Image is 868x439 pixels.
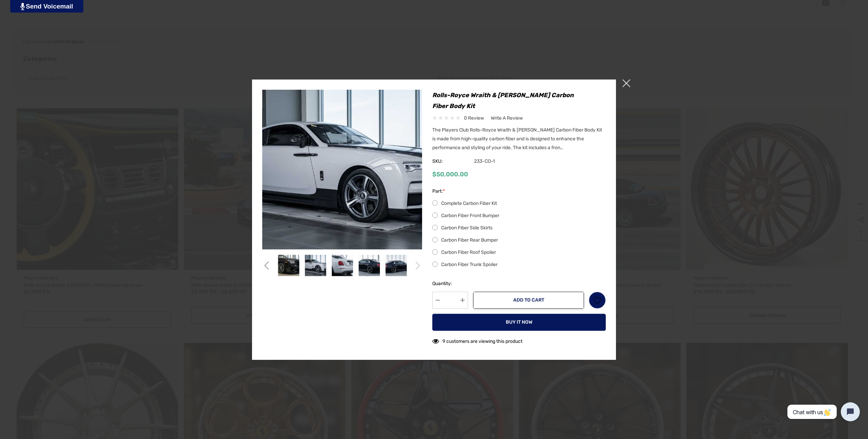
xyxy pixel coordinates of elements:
button: Add to Cart [473,292,584,309]
img: Rolls-Royce Wraith & Dawn Carbon Fiber Body Kit For Sale [278,255,299,276]
label: Carbon Fiber Trunk Spoiler [432,261,606,269]
h1: Rolls-Royce Wraith & [PERSON_NAME] Carbon Fiber Body Kit [432,90,606,111]
span: Write a Review [491,115,523,121]
img: Rolls-Royce Wraith & Dawn Carbon Fiber Body Kit For Sale [305,255,326,276]
span: $50,000.00 [432,171,468,178]
button: Buy it now [432,314,606,331]
a: Write a Review [491,113,523,122]
img: Rolls-Royce Wraith & Dawn Carbon Fiber Body Kit For Sale [332,255,353,276]
div: 9 customers are viewing this product [432,335,522,346]
label: Carbon Fiber Rear Bumper [432,236,606,244]
img: Rolls-Royce Wraith & Dawn Carbon Fiber Body Kit For Sale [358,255,380,276]
label: Carbon Fiber Front Bumper [432,212,606,220]
img: PjwhLS0gR2VuZXJhdG9yOiBHcmF2aXQuaW8gLS0+PHN2ZyB4bWxucz0iaHR0cDovL3d3dy53My5vcmcvMjAwMC9zdmciIHhtb... [20,3,25,10]
a: Wish List [589,292,606,309]
svg: Go to slide 2 of 2 [414,261,422,270]
svg: Go to slide 2 of 2 [262,261,271,270]
span: SKU: [432,157,466,166]
span: 0 review [464,113,484,122]
span: The Players Club Rolls-Royce Wraith & [PERSON_NAME] Carbon Fiber Body Kit is made from high-quali... [432,127,602,151]
span: × [622,80,630,87]
label: Carbon Fiber Side Skirts [432,224,606,232]
label: Quantity: [432,280,468,288]
svg: Wish List [594,296,601,304]
label: Carbon Fiber Roof Spoiler [432,248,606,257]
span: 233-CO-1 [467,157,495,166]
label: Part: [432,187,606,195]
img: Rolls-Royce Wraith & Dawn Carbon Fiber Body Kit For Sale [385,255,407,276]
label: Complete Carbon Fiber Kit [432,199,606,208]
